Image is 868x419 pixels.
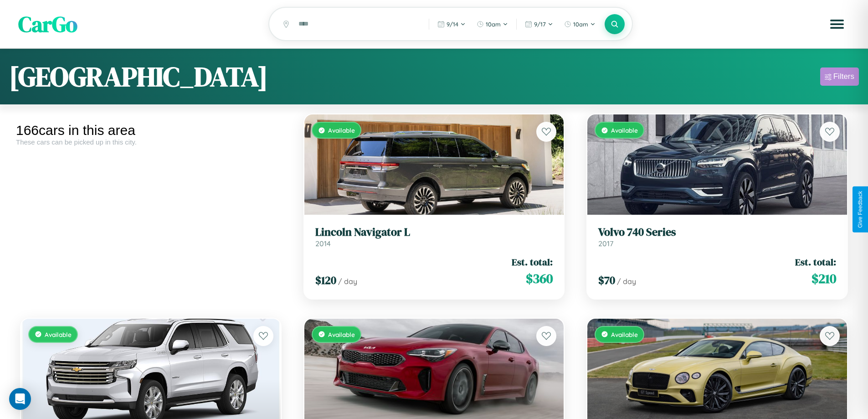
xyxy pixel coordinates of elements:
span: Available [611,126,638,134]
div: These cars can be picked up in this city. [16,138,286,146]
span: Est. total: [795,255,836,269]
button: 10am [472,17,513,31]
span: $ 120 [315,273,336,288]
span: 9 / 17 [534,21,546,28]
span: $ 70 [598,273,615,288]
span: 10am [486,21,501,28]
a: Volvo 740 Series2017 [598,226,836,248]
span: 9 / 14 [447,21,458,28]
span: / day [338,277,357,286]
span: CarGo [18,9,77,39]
span: / day [617,277,636,286]
div: Filters [833,72,854,81]
span: Available [328,126,355,134]
button: 9/14 [433,17,470,31]
div: 166 cars in this area [16,123,286,138]
span: $ 360 [526,269,553,288]
h3: Volvo 740 Series [598,226,836,239]
h3: Lincoln Navigator L [315,226,553,239]
span: 2014 [315,239,331,248]
button: Open menu [824,11,850,37]
span: 10am [573,21,588,28]
button: 9/17 [520,17,558,31]
span: Est. total: [512,255,553,269]
div: Open Intercom Messenger [9,388,31,410]
div: Give Feedback [857,191,863,228]
a: Lincoln Navigator L2014 [315,226,553,248]
span: $ 210 [812,269,836,288]
button: 10am [560,17,600,31]
span: 2017 [598,239,613,248]
span: Available [328,331,355,338]
button: Filters [820,67,859,86]
h1: [GEOGRAPHIC_DATA] [9,58,268,95]
span: Available [45,331,72,338]
span: Available [611,331,638,338]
